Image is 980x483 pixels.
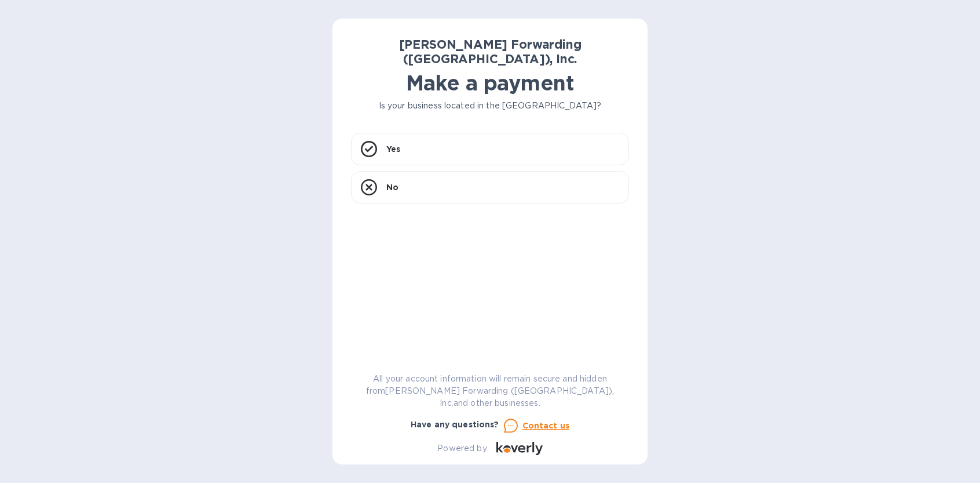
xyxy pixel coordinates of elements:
b: Have any questions? [411,420,499,429]
h1: Make a payment [351,71,629,95]
p: No [386,181,398,193]
p: All your account information will remain secure and hidden from [PERSON_NAME] Forwarding ([GEOGRA... [351,373,629,409]
b: [PERSON_NAME] Forwarding ([GEOGRAPHIC_DATA]), Inc. [399,37,582,66]
p: Powered by [437,442,487,455]
p: Is your business located in the [GEOGRAPHIC_DATA]? [351,100,629,112]
p: Yes [386,143,400,155]
u: Contact us [522,421,570,430]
